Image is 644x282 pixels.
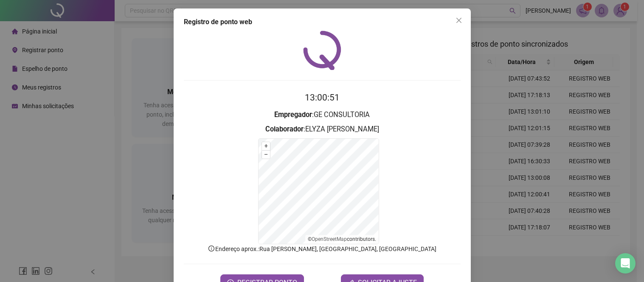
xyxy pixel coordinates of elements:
[456,17,462,24] span: close
[303,31,341,70] img: QRPoint
[262,151,270,159] button: –
[262,142,270,150] button: +
[184,124,461,135] h3: : ELYZA [PERSON_NAME]
[308,236,376,242] li: © contributors.
[184,109,461,120] h3: : GE CONSULTORIA
[265,125,304,133] strong: Colaborador
[208,245,215,252] span: info-circle
[452,14,466,27] button: Close
[312,236,347,242] a: OpenStreetMap
[274,111,312,119] strong: Empregador
[615,253,636,274] div: Open Intercom Messenger
[305,92,340,103] time: 13:00:51
[184,244,461,254] p: Endereço aprox. : Rua [PERSON_NAME], [GEOGRAPHIC_DATA], [GEOGRAPHIC_DATA]
[184,17,461,27] div: Registro de ponto web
